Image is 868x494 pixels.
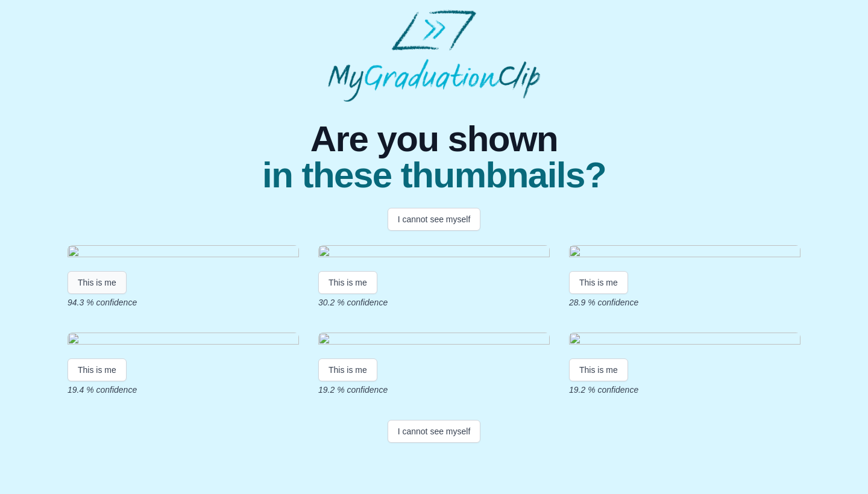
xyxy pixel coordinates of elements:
p: 19.2 % confidence [569,384,800,396]
img: 6ded90906733d5ce009cb7f83b13230cf71d1159.gif [68,333,299,349]
img: MyGraduationClip [328,10,540,102]
img: b779e9c6865829c2fea962b07feca597b803126a.gif [569,333,800,349]
button: This is me [569,358,628,381]
button: This is me [318,358,377,381]
span: Are you shown [262,121,606,157]
button: This is me [318,271,377,294]
button: This is me [569,271,628,294]
button: I cannot see myself [388,208,481,231]
img: 79ad9a0f48e8bfb571696df05a268a980e11216d.gif [318,333,550,349]
button: This is me [68,358,127,381]
p: 19.4 % confidence [68,384,299,396]
button: I cannot see myself [388,420,481,443]
p: 28.9 % confidence [569,296,800,308]
button: This is me [68,271,127,294]
img: 1664cdb97480d5953e6bf1d1317b30cd8dde46d9.gif [318,245,550,261]
p: 94.3 % confidence [68,296,299,308]
p: 30.2 % confidence [318,296,550,308]
span: in these thumbnails? [262,157,606,193]
p: 19.2 % confidence [318,384,550,396]
img: 51a2bace25ee3a54fd024d1a918e9337c1951213.gif [569,245,800,261]
img: 84fd62fe51a4294d5248e223549b1205b4fe85cc.gif [68,245,299,261]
